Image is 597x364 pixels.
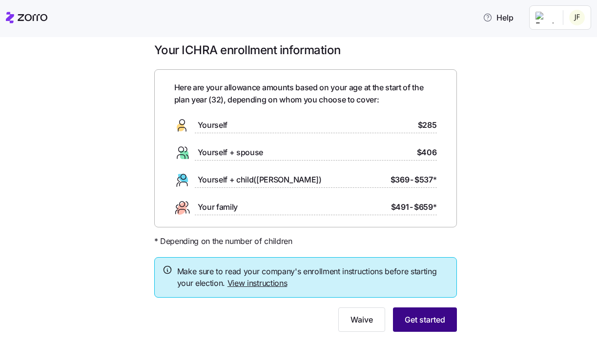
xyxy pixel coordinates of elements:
[227,278,288,288] a: View instructions
[198,174,322,186] span: Yourself + child([PERSON_NAME])
[410,201,413,213] span: -
[475,8,521,27] button: Help
[414,201,436,213] span: $659
[414,174,436,186] span: $537
[417,146,437,159] span: $406
[391,174,410,186] span: $369
[391,201,409,213] span: $491
[154,42,457,58] h1: Your ICHRA enrollment information
[569,10,585,25] img: 7e49434320aa37f3f8b2002b9663acfc
[154,235,292,247] span: * Depending on the number of children
[174,81,437,106] span: Here are your allowance amounts based on your age at the start of the plan year ( 32 ), depending...
[535,12,555,23] img: Employer logo
[393,307,457,332] button: Get started
[410,174,413,186] span: -
[350,314,373,325] span: Waive
[483,12,514,23] span: Help
[338,307,385,332] button: Waive
[198,119,227,131] span: Yourself
[405,314,445,325] span: Get started
[198,201,238,213] span: Your family
[198,146,264,159] span: Yourself + spouse
[177,265,449,290] span: Make sure to read your company's enrollment instructions before starting your election.
[418,119,437,131] span: $285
